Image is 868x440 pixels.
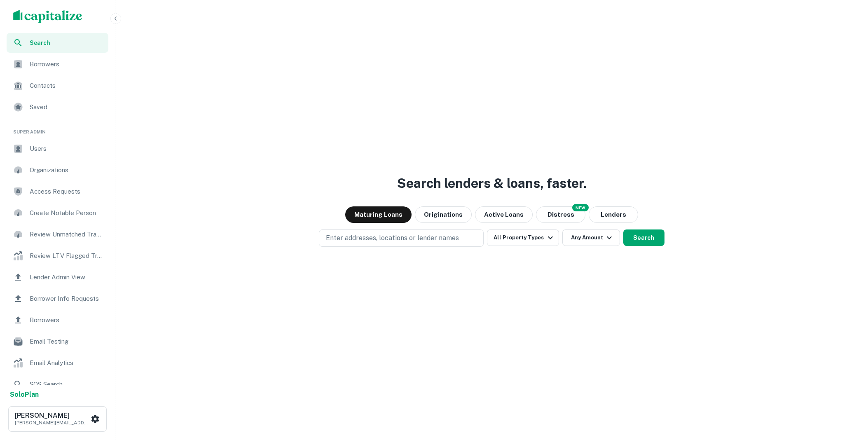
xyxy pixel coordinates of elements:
[10,391,39,398] strong: Solo Plan
[30,315,103,325] span: Borrowers
[827,374,868,414] iframe: Chat Widget
[30,358,103,368] span: Email Analytics
[7,374,108,394] a: SOS Search
[572,204,589,211] div: NEW
[7,310,108,330] a: Borrowers
[13,10,82,23] img: capitalize-logo.png
[7,332,108,351] a: Email Testing
[30,81,103,91] span: Contacts
[30,208,103,218] span: Create Notable Person
[30,337,103,346] span: Email Testing
[7,33,108,53] a: Search
[536,206,585,223] button: Search distressed loans with lien and other non-mortgage details.
[30,379,103,389] span: SOS Search
[397,173,587,193] h3: Search lenders & loans, faster.
[30,59,103,69] span: Borrowers
[7,97,108,117] a: Saved
[30,229,103,239] span: Review Unmatched Transactions
[15,412,89,419] h6: [PERSON_NAME]
[319,229,484,247] button: Enter addresses, locations or lender names
[7,353,108,373] a: Email Analytics
[7,182,108,201] a: Access Requests
[30,187,103,197] span: Access Requests
[7,119,108,139] li: Super Admin
[7,76,108,96] a: Contacts
[345,206,412,223] button: Maturing Loans
[30,102,103,112] span: Saved
[30,144,103,154] span: Users
[8,406,107,432] button: [PERSON_NAME][PERSON_NAME][EMAIL_ADDRESS][DOMAIN_NAME]
[415,206,472,223] button: Originations
[326,233,459,243] p: Enter addresses, locations or lender names
[7,54,108,74] a: Borrowers
[15,419,89,426] p: [PERSON_NAME][EMAIL_ADDRESS][DOMAIN_NAME]
[623,229,664,246] button: Search
[30,38,103,47] span: Search
[7,160,108,180] a: Organizations
[30,294,103,304] span: Borrower Info Requests
[7,203,108,223] a: Create Notable Person
[7,267,108,287] a: Lender Admin View
[475,206,533,223] button: Active Loans
[30,251,103,261] span: Review LTV Flagged Transactions
[7,246,108,266] a: Review LTV Flagged Transactions
[10,390,39,400] a: SoloPlan
[7,225,108,244] a: Review Unmatched Transactions
[30,272,103,282] span: Lender Admin View
[7,139,108,159] a: Users
[7,289,108,309] a: Borrower Info Requests
[30,165,103,175] span: Organizations
[589,206,638,223] button: Lenders
[487,229,559,246] button: All Property Types
[562,229,620,246] button: Any Amount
